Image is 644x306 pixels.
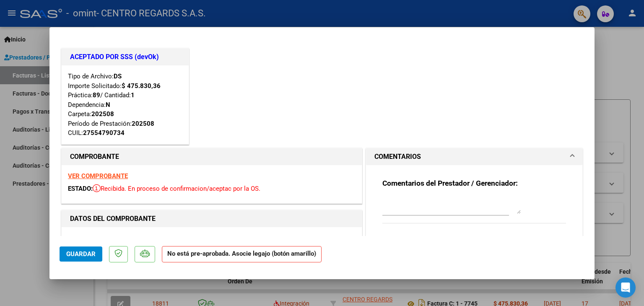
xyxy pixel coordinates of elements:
h1: ACEPTADO POR SSS (devOk) [70,52,180,62]
div: Open Intercom Messenger [615,277,636,298]
span: Recibida. En proceso de confirmacion/aceptac por la OS. [93,185,260,192]
h1: COMENTARIOS [374,152,421,162]
strong: 202508 [91,110,114,118]
strong: 89 [93,91,100,99]
span: Guardar [66,250,96,258]
strong: No está pre-aprobada. Asocie legajo (botón amarillo) [162,246,322,262]
strong: DATOS DEL COMPROBANTE [70,215,156,223]
span: ESTADO: [68,185,93,192]
mat-expansion-panel-header: COMENTARIOS [366,148,582,165]
a: VER COMPROBANTE [68,172,128,180]
strong: N [106,101,110,109]
strong: 202508 [132,120,154,127]
button: Guardar [60,246,102,262]
div: Tipo de Archivo: Importe Solicitado: Práctica: / Cantidad: Dependencia: Carpeta: Período de Prest... [68,72,182,138]
strong: COMPROBANTE [70,153,119,161]
div: 27554790734 [83,128,125,138]
strong: 1 [131,91,135,99]
strong: Comentarios del Prestador / Gerenciador: [382,179,518,187]
strong: DS [114,73,122,80]
strong: $ 475.830,36 [122,82,161,90]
